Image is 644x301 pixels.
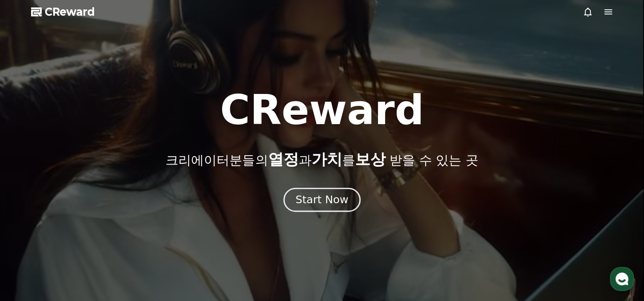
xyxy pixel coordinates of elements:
[27,243,32,250] span: 홈
[132,243,142,250] span: 설정
[283,188,361,212] button: Start Now
[220,90,424,131] h1: CReward
[31,5,95,19] a: CReward
[355,150,385,168] span: 보상
[268,150,298,168] span: 열정
[56,230,110,252] a: 대화
[295,193,348,207] div: Start Now
[285,197,359,205] a: Start Now
[3,230,56,252] a: 홈
[45,5,95,19] span: CReward
[110,230,163,252] a: 설정
[311,150,342,168] span: 가치
[166,151,478,168] p: 크리에이터분들의 과 를 받을 수 있는 곳
[78,244,88,250] span: 대화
